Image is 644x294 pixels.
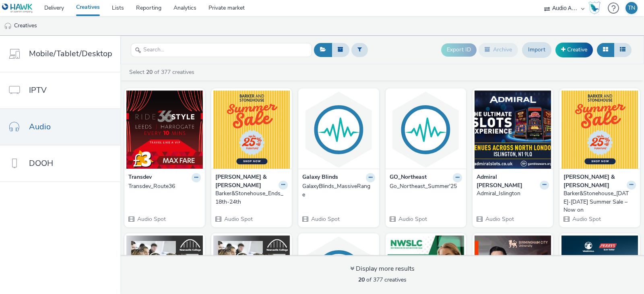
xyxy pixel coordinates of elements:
strong: [PERSON_NAME] & [PERSON_NAME] [563,173,625,190]
a: Barker&Stonehouse_Ends_18th-24th [215,190,288,206]
img: Hawk Academy [588,2,601,14]
a: Admiral_Islington [477,190,549,198]
span: Audio Spot [398,215,427,223]
img: undefined Logo [2,3,33,13]
a: Hawk Academy [588,2,604,14]
span: Audio Spot [485,215,514,223]
span: Audio Spot [310,215,340,223]
div: Go_Northeast_Summer'25 [390,182,459,190]
a: Barker&Stonehouse_[DATE]-[DATE] Summer Sale – Now on [563,190,636,214]
a: Transdev_Route36 [128,182,201,190]
a: Import [522,42,551,57]
div: Admiral_Islington [477,190,546,198]
span: IPTV [29,84,47,96]
strong: 20 [146,68,153,76]
strong: Transdev [128,173,152,182]
a: Go_Northeast_Summer'25 [390,182,462,190]
a: GalaxyBlinds_MassiveRange [302,182,375,199]
div: GalaxyBlinds_MassiveRange [302,182,372,199]
span: Mobile/Tablet/Desktop [29,48,112,59]
img: GalaxyBlinds_MassiveRange visual [300,90,377,169]
div: Display more results [350,264,415,274]
span: Audio Spot [572,215,601,223]
img: Barker&Stonehouse_Ends_18th-24th visual [213,90,290,169]
span: Audio [29,121,51,133]
strong: Admiral [PERSON_NAME] [477,173,538,190]
a: Creative [555,43,593,57]
span: Audio Spot [223,215,253,223]
input: Search... [131,43,312,57]
div: TN [628,2,635,14]
strong: GO_Northeast [390,173,427,182]
div: Transdev_Route36 [128,182,198,190]
img: audio [4,22,12,30]
span: Audio Spot [136,215,166,223]
button: Export ID [441,43,477,56]
img: Go_Northeast_Summer'25 visual [388,90,464,169]
button: Archive [479,43,518,57]
strong: [PERSON_NAME] & [PERSON_NAME] [215,173,277,190]
span: DOOH [29,157,53,169]
strong: Galaxy Blinds [302,173,338,182]
div: Barker&Stonehouse_Ends_18th-24th [215,190,285,206]
div: Barker&Stonehouse_[DATE]-[DATE] Summer Sale – Now on [563,190,633,214]
button: Table [614,43,632,57]
strong: 20 [358,276,365,284]
img: Barker&Stonehouse_11-17th Aug Summer Sale – Now on visual [561,90,638,169]
a: Select of 377 creatives [128,68,198,76]
img: Transdev_Route36 visual [126,90,203,169]
img: Admiral_Islington visual [475,90,551,169]
span: of 377 creatives [358,276,407,284]
button: Grid [597,43,614,57]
